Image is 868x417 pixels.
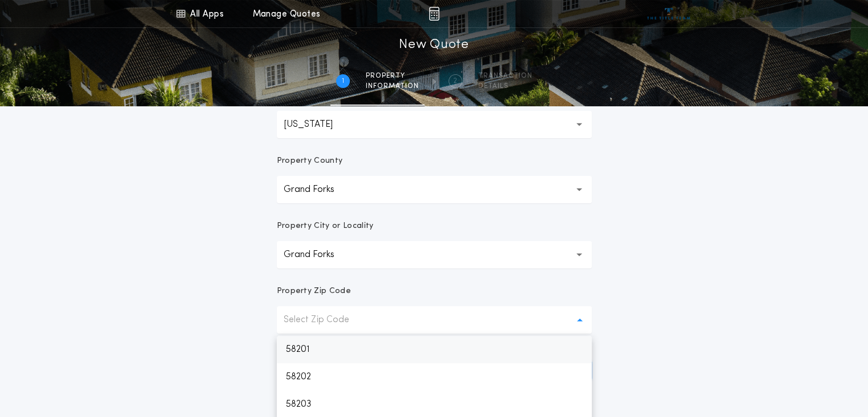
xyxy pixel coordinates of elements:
[429,7,439,21] img: img
[277,286,351,297] p: Property Zip Code
[284,118,351,131] p: [US_STATE]
[277,220,374,232] p: Property City or Locality
[399,36,469,54] h1: New Quote
[284,248,353,262] p: Grand Forks
[284,183,353,197] p: Grand Forks
[277,155,343,167] p: Property County
[366,71,419,81] span: Property
[277,111,592,138] button: [US_STATE]
[342,77,344,86] h2: 1
[478,82,532,91] span: details
[277,176,592,203] button: Grand Forks
[277,241,592,268] button: Grand Forks
[277,306,592,334] button: Select Zip Code
[453,77,457,86] h2: 2
[277,336,592,363] p: 58201
[647,8,690,19] img: vs-icon
[284,313,368,327] p: Select Zip Code
[366,82,419,91] span: information
[478,71,532,81] span: Transaction
[277,363,592,391] p: 58202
